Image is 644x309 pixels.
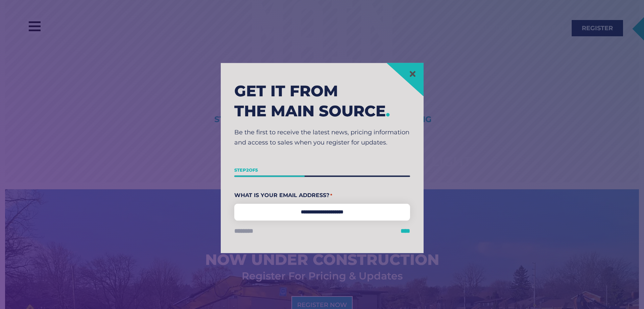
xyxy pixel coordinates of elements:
[234,128,410,148] p: Be the first to receive the latest news, pricing information and access to sales when you registe...
[386,101,390,120] span: .
[246,168,249,173] span: 2
[255,168,258,173] span: 5
[234,81,410,121] h2: Get it from the main source
[234,190,410,201] label: What Is Your Email Address?
[234,166,410,176] p: Step of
